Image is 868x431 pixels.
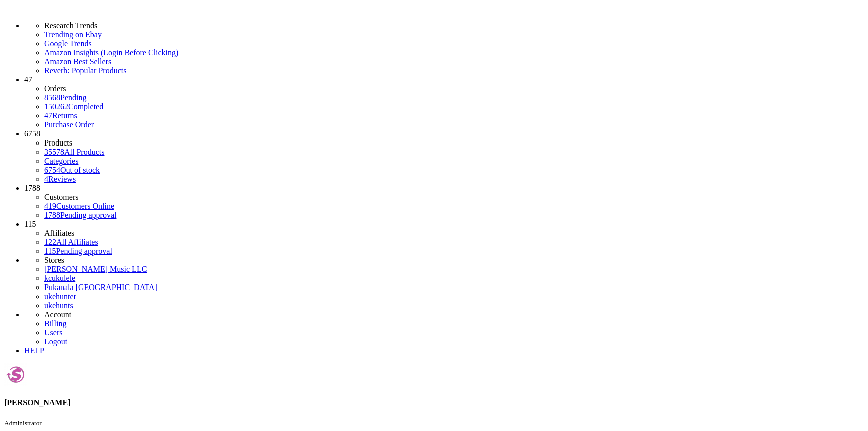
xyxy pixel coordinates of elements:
[44,102,103,111] a: 150262Completed
[44,93,864,102] a: 8568Pending
[44,21,864,30] li: Research Trends
[44,328,62,337] a: Users
[44,175,48,183] span: 4
[44,84,864,93] li: Orders
[44,337,67,346] a: Logout
[44,175,76,183] a: 4Reviews
[44,166,100,174] a: 6754Out of stock
[44,301,73,310] a: ukehunts
[44,202,56,210] span: 419
[44,39,864,48] a: Google Trends
[44,283,157,292] a: Pukanala [GEOGRAPHIC_DATA]
[44,93,60,102] span: 8568
[44,30,864,39] a: Trending on Ebay
[44,211,116,219] a: 1788Pending approval
[24,75,32,84] span: 47
[44,310,864,319] li: Account
[44,148,104,156] a: 35578All Products
[24,184,40,192] span: 1788
[44,265,147,273] a: [PERSON_NAME] Music LLC
[44,111,52,120] span: 47
[44,292,76,301] a: ukehunter
[4,363,27,386] img: Amber Helgren
[44,138,864,148] li: Products
[44,247,112,255] a: 115Pending approval
[44,111,77,120] a: 47Returns
[4,398,864,407] h4: [PERSON_NAME]
[44,148,64,156] span: 35578
[44,319,66,328] a: Billing
[44,157,78,165] a: Categories
[44,238,56,246] span: 122
[44,256,864,265] li: Stores
[44,274,75,282] a: kcukulele
[44,229,864,238] li: Affiliates
[44,211,60,219] span: 1788
[44,166,60,174] span: 6754
[44,102,68,111] span: 150262
[24,220,36,228] span: 115
[44,120,94,129] a: Purchase Order
[4,419,42,427] small: Administrator
[44,238,98,246] a: 122All Affiliates
[44,48,864,57] a: Amazon Insights (Login Before Clicking)
[44,66,864,75] a: Reverb: Popular Products
[44,247,56,255] span: 115
[24,129,40,138] span: 6758
[44,57,864,66] a: Amazon Best Sellers
[24,346,44,355] a: HELP
[44,202,114,210] a: 419Customers Online
[44,193,864,202] li: Customers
